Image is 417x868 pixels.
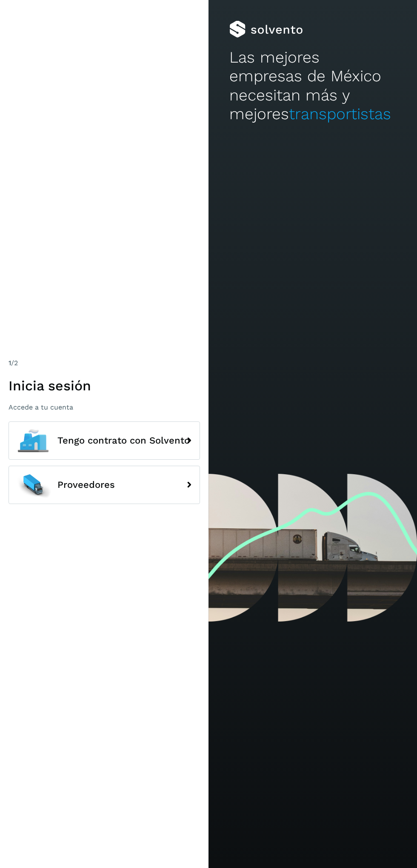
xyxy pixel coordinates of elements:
[9,421,200,460] button: Tengo contrato con Solvento
[57,480,115,490] span: Proveedores
[9,358,200,368] div: /2
[9,359,11,367] span: 1
[9,378,200,394] h1: Inicia sesión
[229,48,396,124] h2: Las mejores empresas de México necesitan más y mejores
[57,435,190,446] span: Tengo contrato con Solvento
[9,403,200,411] p: Accede a tu cuenta
[289,105,391,123] span: transportistas
[9,466,200,504] button: Proveedores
